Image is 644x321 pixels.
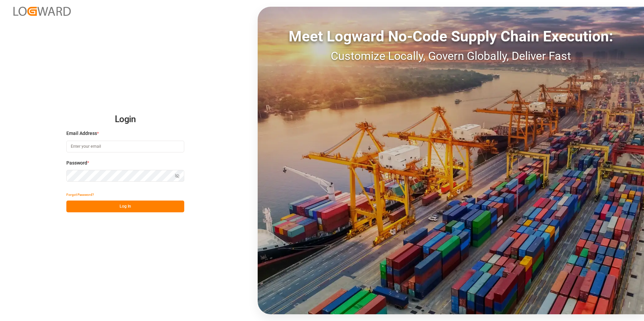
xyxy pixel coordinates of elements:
[66,201,184,212] button: Log In
[66,189,94,201] button: Forgot Password?
[66,159,87,167] span: Password
[66,141,184,152] input: Enter your email
[66,109,184,130] h2: Login
[66,130,97,137] span: Email Address
[258,25,644,47] div: Meet Logward No-Code Supply Chain Execution:
[13,7,71,16] img: Logward_new_orange.png
[258,47,644,65] div: Customize Locally, Govern Globally, Deliver Fast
